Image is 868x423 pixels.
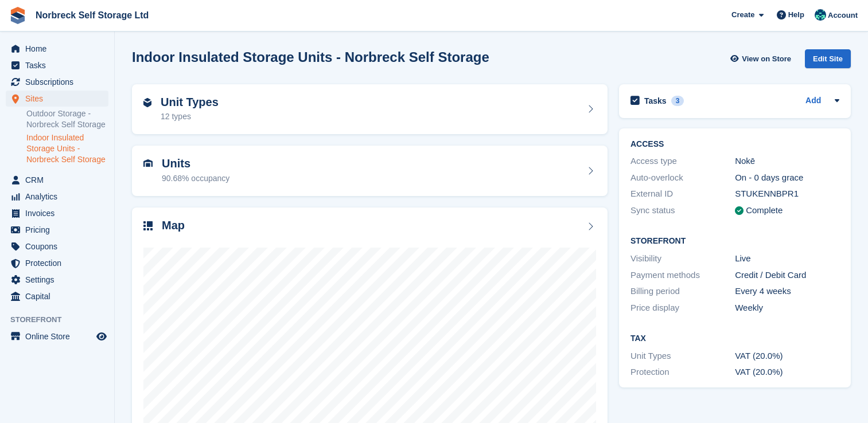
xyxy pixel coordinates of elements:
[735,285,839,298] div: Every 4 weeks
[731,9,754,21] span: Create
[6,41,108,57] a: menu
[735,171,839,185] div: On - 0 days grace
[132,84,608,135] a: Unit Types 12 types
[161,111,219,123] div: 12 types
[630,237,839,246] h2: Storefront
[630,140,839,149] h2: ACCESS
[630,350,735,363] div: Unit Types
[25,205,94,221] span: Invoices
[6,189,108,205] a: menu
[9,7,26,24] img: stora-icon-8386f47178a22dfd0bd8f6a31ec36ba5ce8667c1dd55bd0f319d3a0aa187defe.svg
[746,204,783,217] div: Complete
[25,328,94,344] span: Online Store
[25,41,94,57] span: Home
[132,146,608,196] a: Units 90.68% occupancy
[162,173,229,185] div: 90.68% occupancy
[6,222,108,238] a: menu
[735,366,839,379] div: VAT (20.0%)
[671,96,684,106] div: 3
[25,74,94,90] span: Subscriptions
[25,272,94,288] span: Settings
[815,9,826,21] img: Sally King
[143,98,151,107] img: unit-type-icn-2b2737a686de81e16bb02015468b77c625bbabd49415b5ef34ead5e3b44a266d.svg
[742,53,791,65] span: View on Store
[735,301,839,315] div: Weekly
[6,91,108,107] a: menu
[6,288,108,304] a: menu
[143,221,153,230] img: map-icn-33ee37083ee616e46c38cad1a60f524a97daa1e2b2c8c0bc3eb3415660979fc1.svg
[735,187,839,201] div: STUKENNBPR1
[729,49,796,68] a: View on Store
[25,91,94,107] span: Sites
[630,285,735,298] div: Billing period
[6,255,108,271] a: menu
[6,238,108,254] a: menu
[805,95,821,108] a: Add
[6,57,108,73] a: menu
[25,57,94,73] span: Tasks
[735,269,839,282] div: Credit / Debit Card
[25,238,94,254] span: Coupons
[630,269,735,282] div: Payment methods
[6,172,108,188] a: menu
[26,108,108,130] a: Outdoor Storage - Norbreck Self Storage
[735,350,839,363] div: VAT (20.0%)
[630,155,735,168] div: Access type
[630,301,735,315] div: Price display
[31,6,153,25] a: Norbreck Self Storage Ltd
[25,189,94,205] span: Analytics
[805,49,851,68] div: Edit Site
[630,187,735,201] div: External ID
[644,96,667,106] h2: Tasks
[630,366,735,379] div: Protection
[6,272,108,288] a: menu
[630,334,839,343] h2: Tax
[788,9,804,21] span: Help
[143,159,153,167] img: unit-icn-7be61d7bf1b0ce9d3e12c5938cc71ed9869f7b940bace4675aadf7bd6d80202e.svg
[25,172,94,188] span: CRM
[735,155,839,168] div: Nokē
[25,288,94,304] span: Capital
[828,10,858,21] span: Account
[95,330,108,343] a: Preview store
[132,49,489,65] h2: Indoor Insulated Storage Units - Norbreck Self Storage
[6,205,108,221] a: menu
[26,132,108,165] a: Indoor Insulated Storage Units - Norbreck Self Storage
[630,171,735,185] div: Auto-overlock
[25,255,94,271] span: Protection
[805,49,851,73] a: Edit Site
[735,252,839,265] div: Live
[162,219,185,232] h2: Map
[630,252,735,265] div: Visibility
[6,74,108,90] a: menu
[6,328,108,344] a: menu
[630,204,735,217] div: Sync status
[162,157,229,170] h2: Units
[161,96,219,109] h2: Unit Types
[10,314,114,326] span: Storefront
[25,222,94,238] span: Pricing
